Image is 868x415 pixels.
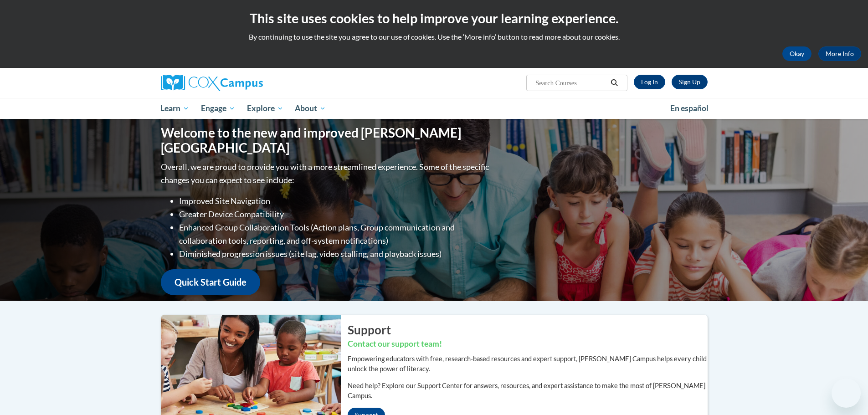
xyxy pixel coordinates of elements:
button: Search [607,77,621,88]
li: Greater Device Compatibility [179,208,491,221]
h3: Contact our support team! [348,338,708,350]
span: Learn [160,103,189,114]
p: Empowering educators with free, research-based resources and expert support, [PERSON_NAME] Campus... [348,354,708,374]
img: Cox Campus [161,75,263,91]
h2: This site uses cookies to help improve your learning experience. [7,9,861,27]
a: Log In [634,75,665,89]
h2: Support [348,322,708,338]
iframe: Button to launch messaging window [832,379,861,408]
a: Cox Campus [161,75,334,91]
a: Engage [195,98,241,119]
a: Register [672,75,708,89]
p: Need help? Explore our Support Center for answers, resources, and expert assistance to make the m... [348,381,708,401]
h1: Welcome to the new and improved [PERSON_NAME][GEOGRAPHIC_DATA] [161,125,491,156]
p: By continuing to use the site you agree to our use of cookies. Use the ‘More info’ button to read... [7,32,861,42]
input: Search Courses [534,77,607,88]
p: Overall, we are proud to provide you with a more streamlined experience. Some of the specific cha... [161,160,491,187]
a: More Info [818,46,861,61]
div: Main menu [147,98,721,119]
span: Engage [201,103,235,114]
li: Enhanced Group Collaboration Tools (Action plans, Group communication and collaboration tools, re... [179,221,491,247]
a: En español [664,99,714,118]
span: En español [670,103,709,113]
a: About [289,98,332,119]
li: Improved Site Navigation [179,195,491,208]
span: Explore [247,103,283,114]
a: Learn [155,98,195,119]
li: Diminished progression issues (site lag, video stalling, and playback issues) [179,247,491,261]
button: Okay [782,46,812,61]
span: About [295,103,326,114]
a: Quick Start Guide [161,269,260,295]
a: Explore [241,98,289,119]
